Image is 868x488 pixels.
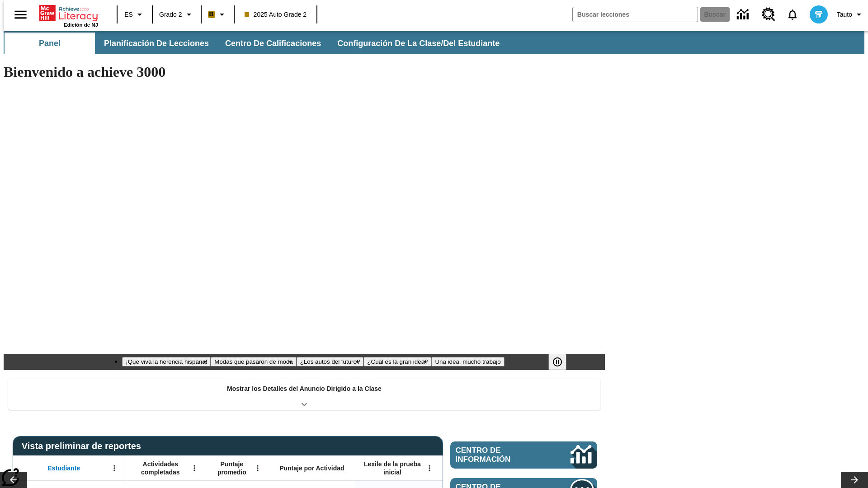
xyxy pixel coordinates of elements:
[225,38,321,49] span: Centro de calificaciones
[330,33,507,54] button: Configuración de la clase/del estudiante
[804,3,833,26] button: Escoja un nuevo avatar
[297,357,364,366] button: Diapositiva 3 ¿Los autos del futuro?
[5,33,95,54] button: Panel
[573,7,698,22] input: Buscar campo
[359,460,425,476] span: Lexile de la prueba inicial
[22,441,146,451] span: Vista preliminar de reportes
[450,441,597,469] a: Centro de información
[837,10,852,19] span: Tauto
[156,6,198,23] button: Grado: Grado 2, Elige un grado
[122,357,211,366] button: Diapositiva 1 ¡Que viva la herencia hispana!
[8,379,600,410] div: Mostrar los Detalles del Anuncio Dirigido a la Clase
[456,446,540,464] span: Centro de información
[39,4,98,22] a: Portada
[39,3,98,28] div: Portada
[431,357,504,366] button: Diapositiva 5 Una idea, mucho trabajo
[64,22,98,28] span: Edición de NJ
[7,1,34,28] button: Abrir el menú lateral
[756,2,781,27] a: Centro de recursos, Se abrirá en una pestaña nueva.
[48,464,80,472] span: Estudiante
[104,38,209,49] span: Planificación de lecciones
[245,10,307,19] span: 2025 Auto Grade 2
[210,460,254,476] span: Puntaje promedio
[131,460,190,476] span: Actividades completadas
[108,461,121,475] button: Abrir menú
[188,461,201,475] button: Abrir menú
[731,2,756,27] a: Centro de información
[218,33,328,54] button: Centro de calificaciones
[279,464,344,472] span: Puntaje por Actividad
[251,461,264,475] button: Abrir menú
[4,33,508,54] div: Subbarra de navegación
[841,472,868,488] button: Carrusel de lecciones, seguir
[548,354,566,370] button: Pausar
[4,31,864,54] div: Subbarra de navegación
[97,33,216,54] button: Planificación de lecciones
[810,5,828,23] img: avatar image
[833,6,868,23] button: Perfil/Configuración
[209,9,214,20] span: B
[337,38,500,49] span: Configuración de la clase/del estudiante
[204,6,231,23] button: Boost El color de la clase es anaranjado claro. Cambiar el color de la clase.
[39,38,61,49] span: Panel
[781,3,804,26] a: Notificaciones
[423,461,436,475] button: Abrir menú
[120,6,149,23] button: Lenguaje: ES, Selecciona un idioma
[4,64,605,80] h1: Bienvenido a achieve 3000
[159,10,182,19] span: Grado 2
[124,10,133,19] span: ES
[227,384,382,394] p: Mostrar los Detalles del Anuncio Dirigido a la Clase
[363,357,431,366] button: Diapositiva 4 ¿Cuál es la gran idea?
[548,354,576,370] div: Pausar
[211,357,296,366] button: Diapositiva 2 Modas que pasaron de moda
